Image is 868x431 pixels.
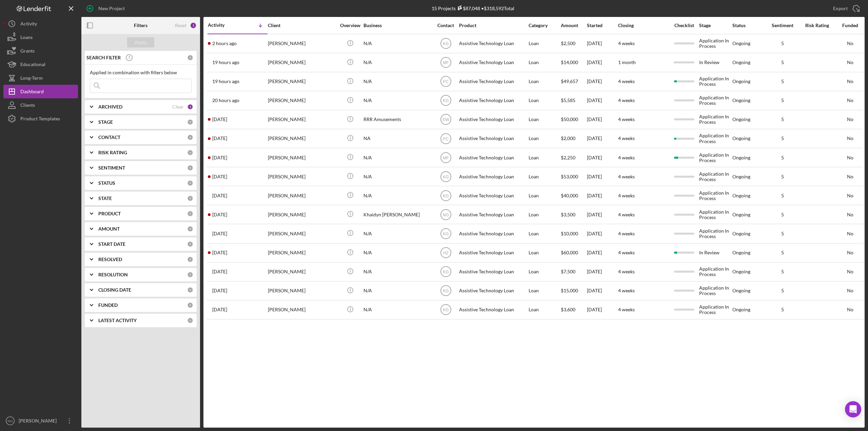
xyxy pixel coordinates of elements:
[81,2,132,15] button: New Project
[699,23,732,28] div: Stage
[766,193,800,198] div: 5
[212,269,227,274] time: 2025-08-31 07:51
[618,307,635,312] time: 4 weeks
[363,149,431,166] div: N/A
[443,193,449,198] text: KG
[529,73,560,91] div: Loan
[98,135,120,140] b: CONTACT
[268,111,336,129] div: [PERSON_NAME]
[208,22,238,28] div: Activity
[766,269,800,274] div: 5
[212,307,227,312] time: 2025-08-30 03:10
[187,241,193,247] div: 0
[561,59,578,65] span: $14,000
[587,73,617,91] div: [DATE]
[587,263,617,281] div: [DATE]
[618,23,669,28] div: Closing
[3,71,78,85] a: Long-Term
[699,187,732,204] div: Application In Process
[670,23,698,28] div: Checklist
[212,41,237,46] time: 2025-09-04 16:43
[587,35,617,53] div: [DATE]
[459,224,527,242] div: Assistive Technology Loan
[20,112,60,127] div: Product Templates
[459,54,527,72] div: Assistive Technology Loan
[529,149,560,166] div: Loan
[268,224,336,242] div: [PERSON_NAME]
[187,226,193,232] div: 0
[3,112,78,125] button: Product Templates
[90,70,192,75] div: Applied in combination with filters below
[587,149,617,166] div: [DATE]
[363,23,431,28] div: Business
[363,168,431,185] div: N/A
[459,149,527,166] div: Assistive Technology Loan
[561,40,575,46] span: $2,500
[529,205,560,223] div: Loan
[587,224,617,242] div: [DATE]
[835,269,865,274] div: No
[443,155,449,160] text: MF
[268,92,336,110] div: [PERSON_NAME]
[618,288,635,293] time: 4 weeks
[363,263,431,281] div: N/A
[618,40,635,46] time: 4 weeks
[699,130,732,148] div: Application In Process
[587,130,617,148] div: [DATE]
[20,44,35,59] div: Grants
[187,256,193,262] div: 0
[268,244,336,262] div: [PERSON_NAME]
[363,54,431,72] div: N/A
[337,23,363,28] div: Overview
[529,54,560,72] div: Loan
[20,85,44,100] div: Dashboard
[835,288,865,293] div: No
[699,168,732,185] div: Application In Process
[699,54,732,72] div: In Review
[561,288,578,293] span: $15,000
[3,31,78,44] a: Loans
[212,136,227,141] time: 2025-09-03 17:48
[268,130,336,148] div: [PERSON_NAME]
[268,301,336,319] div: [PERSON_NAME]
[98,226,120,232] b: AMOUNT
[618,193,635,198] time: 4 weeks
[732,174,750,179] div: Ongoing
[443,136,449,141] text: FC
[212,117,227,122] time: 2025-09-03 18:57
[443,289,449,293] text: KG
[618,155,635,160] time: 4 weeks
[187,211,193,217] div: 0
[212,212,227,217] time: 2025-09-01 23:21
[529,35,560,53] div: Loan
[587,187,617,204] div: [DATE]
[190,22,197,29] div: 1
[187,180,193,186] div: 0
[529,224,560,242] div: Loan
[212,193,227,198] time: 2025-09-02 18:23
[98,119,113,125] b: STAGE
[587,205,617,223] div: [DATE]
[3,44,78,58] a: Grants
[529,23,560,28] div: Category
[835,117,865,122] div: No
[529,92,560,110] div: Loan
[3,85,78,98] button: Dashboard
[268,282,336,300] div: [PERSON_NAME]
[443,60,449,65] text: MF
[561,97,575,103] span: $5,585
[732,231,750,236] div: Ongoing
[212,60,239,65] time: 2025-09-04 00:16
[3,414,78,428] button: NG[PERSON_NAME]
[699,224,732,242] div: Application In Process
[699,35,732,53] div: Application In Process
[835,250,865,255] div: No
[363,301,431,319] div: N/A
[363,35,431,53] div: N/A
[800,23,834,28] div: Risk Rating
[443,308,449,312] text: KG
[699,301,732,319] div: Application In Process
[443,98,449,103] text: KG
[98,302,118,308] b: FUNDED
[587,282,617,300] div: [DATE]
